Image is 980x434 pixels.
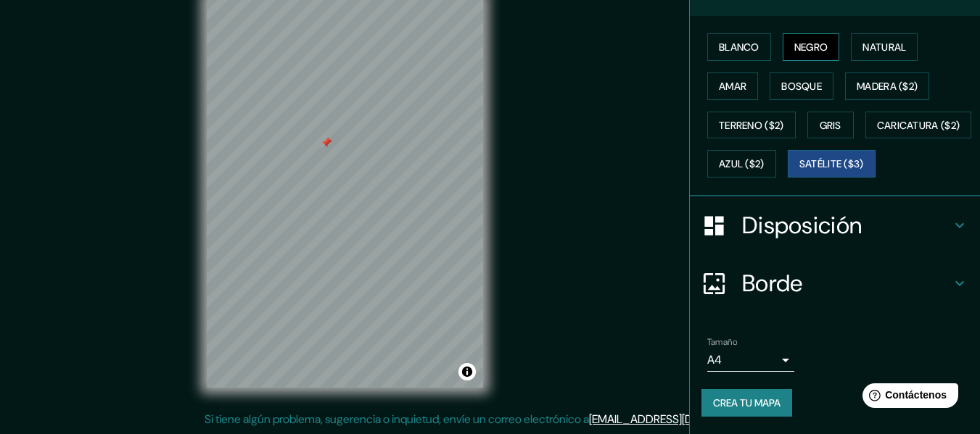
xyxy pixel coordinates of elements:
font: Natural [862,41,906,54]
button: Gris [807,112,854,139]
font: Caricatura ($2) [877,119,960,132]
font: Satélite ($3) [799,158,864,171]
a: [EMAIL_ADDRESS][DOMAIN_NAME] [589,412,768,427]
font: Borde [742,268,803,299]
button: Crea tu mapa [701,389,792,417]
button: Amar [707,72,758,100]
font: Disposición [742,210,862,241]
font: Amar [719,80,746,93]
button: Activar o desactivar atribución [458,363,476,380]
font: Tamaño [707,336,737,348]
iframe: Lanzador de widgets de ayuda [851,377,964,418]
div: A4 [707,349,794,372]
font: Madera ($2) [857,80,918,93]
button: Madera ($2) [845,72,929,100]
font: Negro [794,41,828,54]
button: Terreno ($2) [707,112,796,139]
font: Si tiene algún problema, sugerencia o inquietud, envíe un correo electrónico a [205,412,589,427]
button: Caricatura ($2) [865,112,972,139]
button: Negro [783,33,840,61]
font: A4 [707,352,722,367]
button: Blanco [707,33,771,61]
div: Disposición [690,196,980,254]
button: Azul ($2) [707,150,776,178]
font: Azul ($2) [719,158,765,171]
font: Crea tu mapa [713,396,781,409]
font: Bosque [781,80,822,93]
button: Satélite ($3) [788,150,876,178]
font: Terreno ($2) [719,119,784,132]
font: Gris [820,119,841,132]
div: Borde [690,254,980,312]
button: Natural [851,33,918,61]
font: Blanco [719,41,759,54]
button: Bosque [770,72,833,100]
